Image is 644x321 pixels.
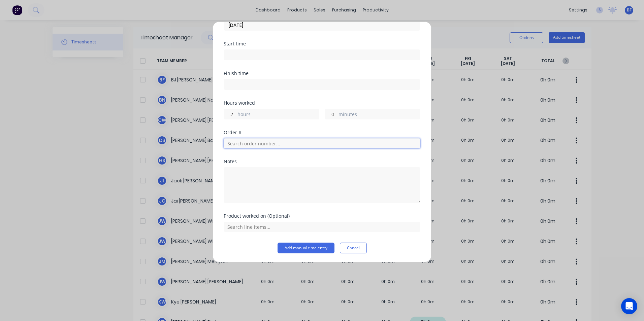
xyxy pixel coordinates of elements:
label: minutes [339,111,420,119]
button: Add manual time entry [278,243,334,253]
input: 0 [325,109,337,119]
div: Notes [224,159,420,164]
input: 0 [224,109,236,119]
div: Product worked on (Optional) [224,214,420,218]
label: hours [237,111,319,119]
div: Start time [224,41,420,46]
input: Search order number... [224,138,420,148]
button: Cancel [340,243,367,253]
input: Search line items... [224,222,420,232]
div: Finish time [224,71,420,76]
div: Hours worked [224,101,420,105]
div: Order # [224,130,420,135]
div: Open Intercom Messenger [621,298,637,314]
